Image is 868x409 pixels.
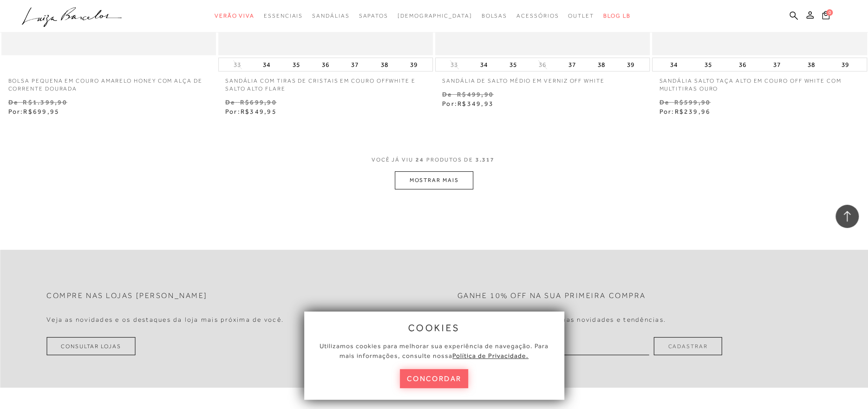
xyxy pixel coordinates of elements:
button: MOSTRAR MAIS [395,171,473,189]
a: categoryNavScreenReaderText [568,7,594,25]
span: R$699,95 [23,108,59,115]
span: Bolsas [481,13,507,19]
h4: Veja as novidades e os destaques da loja mais próxima de você. [46,316,284,324]
a: Política de Privacidade. [452,352,529,359]
span: BLOG LB [603,13,630,19]
button: 36 [536,60,549,69]
a: SANDÁLIA SALTO TAÇA ALTO EM COURO OFF WHITE COM MULTITIRAS OURO [652,71,867,93]
a: categoryNavScreenReaderText [516,7,559,25]
span: Outlet [568,13,594,19]
span: Por: [8,108,60,115]
button: 34 [477,58,490,71]
a: categoryNavScreenReaderText [215,7,255,25]
button: 34 [260,58,273,71]
button: 35 [507,58,520,71]
a: categoryNavScreenReaderText [312,7,349,25]
small: De [659,98,669,106]
span: 3.317 [476,156,495,163]
span: cookies [408,323,460,333]
h2: Compre nas lojas [PERSON_NAME] [46,292,208,300]
a: SANDÁLIA DE SALTO MÉDIO EM VERNIZ OFF WHITE [435,71,650,85]
span: Por: [442,100,494,107]
small: R$1.399,90 [23,98,67,106]
a: categoryNavScreenReaderText [264,7,303,25]
button: 34 [667,58,680,71]
span: R$349,95 [241,108,277,115]
button: 37 [565,58,578,71]
button: 38 [378,58,391,71]
button: 39 [839,58,852,71]
span: 24 [416,156,424,163]
button: Cadastrar [653,337,722,355]
button: 39 [407,58,420,71]
span: Por: [225,108,277,115]
span: Acessórios [516,13,559,19]
a: SANDÁLIA COM TIRAS DE CRISTAIS EM COURO OFFWHITE E SALTO ALTO FLARE [218,71,433,93]
a: BLOG LB [603,7,630,25]
span: Sapatos [359,13,388,19]
h2: Ganhe 10% off na sua primeira compra [457,292,646,300]
button: concordar [400,369,469,388]
small: De [8,98,18,106]
button: 33 [231,60,244,69]
a: categoryNavScreenReaderText [359,7,388,25]
button: 36 [736,58,749,71]
button: 37 [348,58,361,71]
small: R$699,90 [240,98,277,106]
span: Sandálias [312,13,349,19]
button: 39 [624,58,637,71]
span: VOCÊ JÁ VIU PRODUTOS DE [372,156,497,163]
small: De [442,91,452,98]
span: Verão Viva [215,13,255,19]
a: BOLSA PEQUENA EM COURO AMARELO HONEY COM ALÇA DE CORRENTE DOURADA [1,71,216,93]
button: 38 [804,58,817,71]
span: R$349,93 [457,100,494,107]
small: R$499,90 [457,91,494,98]
button: 36 [319,58,332,71]
span: Utilizamos cookies para melhorar sua experiência de navegação. Para mais informações, consulte nossa [320,342,548,359]
small: R$599,90 [674,98,711,106]
a: Consultar Lojas [46,337,136,355]
span: Essenciais [264,13,303,19]
button: 35 [290,58,303,71]
span: 0 [826,9,833,16]
button: 33 [448,60,461,69]
span: Por: [659,108,711,115]
span: R$239,96 [674,108,711,115]
a: categoryNavScreenReaderText [481,7,507,25]
small: De [225,98,235,106]
button: 38 [595,58,608,71]
button: 37 [770,58,783,71]
a: noSubCategoriesText [398,7,472,25]
button: 0 [819,10,832,23]
button: 35 [702,58,715,71]
span: [DEMOGRAPHIC_DATA] [398,13,472,19]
